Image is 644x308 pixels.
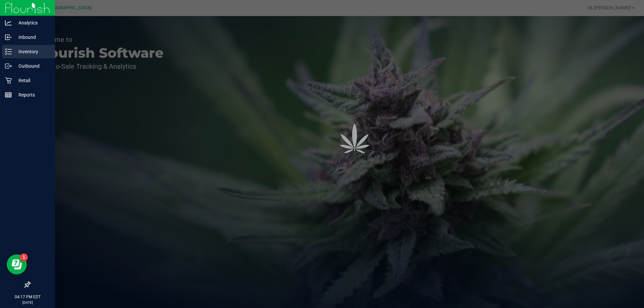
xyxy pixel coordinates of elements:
[5,77,12,84] inline-svg: Retail
[12,62,52,70] p: Outbound
[12,33,52,41] p: Inbound
[12,19,52,27] p: Analytics
[5,34,12,41] inline-svg: Inbound
[5,48,12,55] inline-svg: Inventory
[3,300,52,305] p: [DATE]
[20,253,28,261] iframe: Resource center unread badge
[12,48,52,56] p: Inventory
[5,19,12,26] inline-svg: Analytics
[12,76,52,84] p: Retail
[7,254,27,274] iframe: Resource center
[5,91,12,98] inline-svg: Reports
[3,294,52,300] p: 04:17 PM EDT
[5,63,12,69] inline-svg: Outbound
[12,91,52,99] p: Reports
